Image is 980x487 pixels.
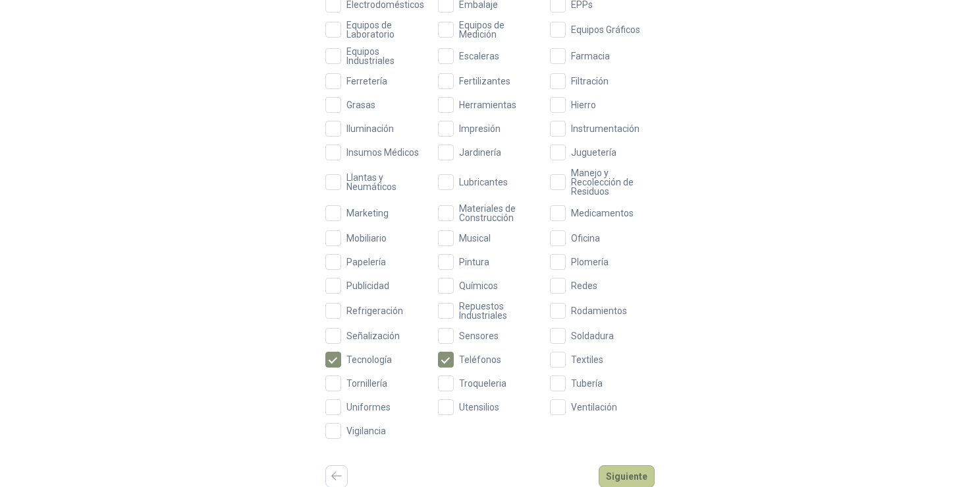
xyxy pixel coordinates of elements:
[566,403,622,412] span: Ventilación
[454,281,503,290] span: Químicos
[341,257,391,267] span: Papelería
[454,20,543,39] span: Equipos de Medición
[566,306,632,315] span: Rodamientos
[341,426,391,436] span: Vigilancia
[341,281,395,290] span: Publicidad
[454,204,543,222] span: Materiales de Construcción
[454,77,516,86] span: Fertilizantes
[566,25,645,34] span: Equipos Gráficos
[566,355,609,364] span: Textiles
[454,302,543,320] span: Repuestos Industriales
[454,331,504,341] span: Sensores
[341,209,394,218] span: Marketing
[341,234,392,243] span: Mobiliario
[454,234,496,243] span: Musical
[341,148,424,157] span: Insumos Médicos
[566,257,614,267] span: Plomería
[341,20,430,39] span: Equipos de Laboratorio
[566,209,639,218] span: Medicamentos
[341,77,393,86] span: Ferretería
[454,403,504,412] span: Utensilios
[566,379,608,388] span: Tubería
[566,331,619,341] span: Soldadura
[341,47,430,65] span: Equipos Industriales
[566,148,622,157] span: Juguetería
[454,51,504,61] span: Escaleras
[341,355,397,364] span: Tecnología
[566,51,615,61] span: Farmacia
[454,178,513,187] span: Lubricantes
[341,124,399,133] span: Iluminación
[566,124,645,133] span: Instrumentación
[566,281,603,290] span: Redes
[454,355,506,364] span: Teléfonos
[454,100,522,110] span: Herramientas
[341,173,430,191] span: Llantas y Neumáticos
[454,124,506,133] span: Impresión
[341,403,396,412] span: Uniformes
[566,77,614,86] span: Filtración
[341,379,393,388] span: Tornillería
[566,168,655,196] span: Manejo y Recolección de Residuos
[341,306,408,315] span: Refrigeración
[341,100,381,110] span: Grasas
[454,148,506,157] span: Jardinería
[341,331,405,341] span: Señalización
[566,100,601,110] span: Hierro
[454,379,512,388] span: Troqueleria
[454,257,495,267] span: Pintura
[566,234,605,243] span: Oficina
